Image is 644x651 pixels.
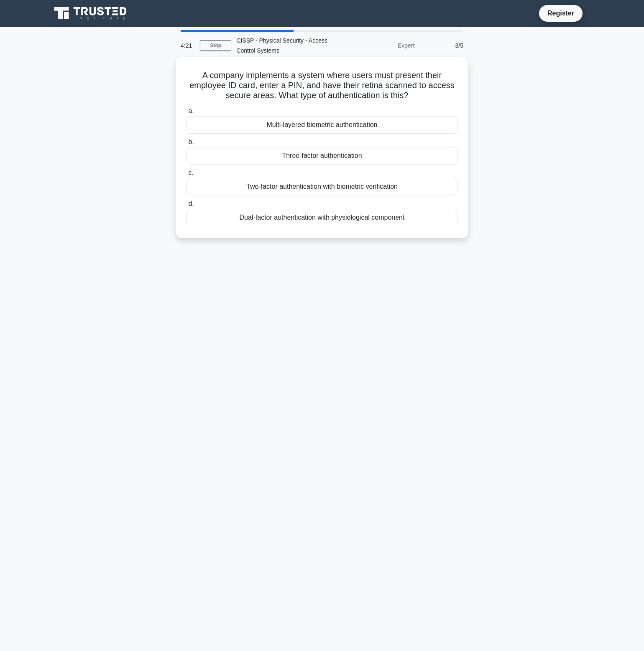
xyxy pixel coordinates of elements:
[188,138,194,145] span: b.
[188,107,194,114] span: a.
[187,209,457,226] div: Dual-factor authentication with physiological component
[187,178,457,195] div: Two-factor authentication with biometric verification
[542,8,579,18] a: Register
[186,70,458,101] h5: A company implements a system where users must present their employee ID card, enter a PIN, and h...
[176,37,200,54] div: 4:21
[419,37,468,54] div: 3/5
[346,37,419,54] div: Expert
[187,116,457,134] div: Multi-layered biometric authentication
[200,41,231,51] a: Stop
[231,32,346,59] div: CISSP - Physical Security - Access Control Systems
[188,200,194,207] span: d.
[187,147,457,165] div: Three-factor authentication
[188,169,193,176] span: c.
